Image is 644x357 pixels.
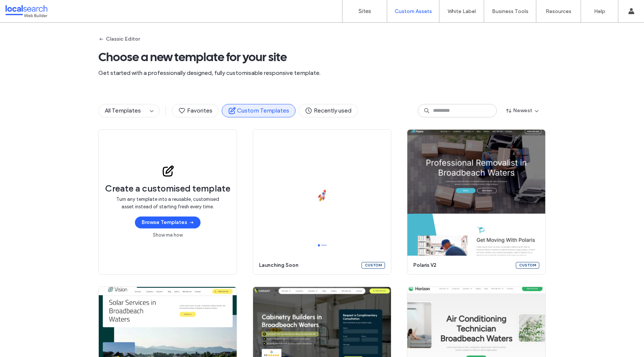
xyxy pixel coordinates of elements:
[114,196,222,211] span: Turn any template into a reusable, customised asset instead of starting fresh every time.
[305,107,351,115] span: Recently used
[359,8,371,15] label: Sites
[99,104,147,117] button: All Templates
[492,8,528,15] label: Business Tools
[500,105,546,117] button: Newest
[153,231,183,239] a: Show me how
[105,183,230,194] span: Create a customised template
[105,107,141,114] span: All Templates
[516,262,539,269] div: Custom
[228,107,289,115] span: Custom Templates
[98,50,546,64] span: Choose a new template for your site
[546,8,571,15] label: Resources
[98,69,546,77] span: Get started with a professionally designed, fully customisable responsive template.
[135,217,201,228] button: Browse Templates
[222,104,296,117] button: Custom Templates
[299,104,358,117] button: Recently used
[448,8,476,15] label: White Label
[259,262,357,269] span: launching soon
[98,33,140,45] button: Classic Editor
[395,8,432,15] label: Custom Assets
[413,262,511,269] span: polaris v2
[362,262,385,269] div: Custom
[172,104,219,117] button: Favorites
[178,107,212,115] span: Favorites
[594,8,605,15] label: Help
